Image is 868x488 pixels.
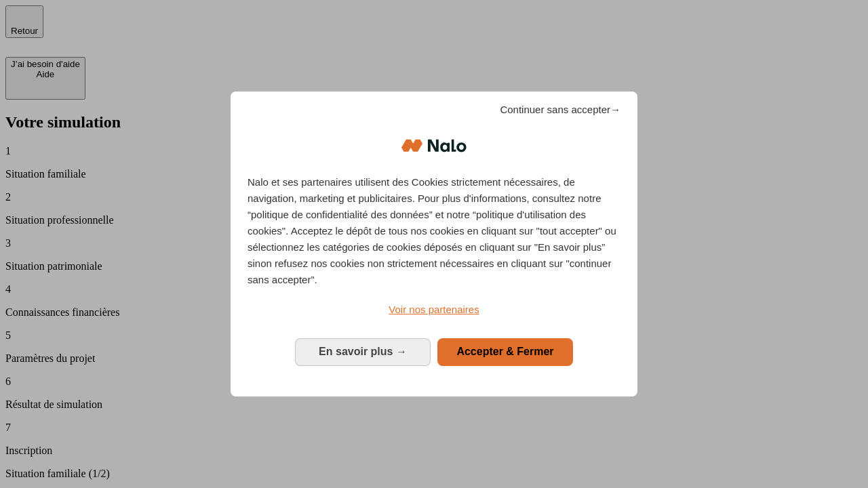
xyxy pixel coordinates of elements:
a: Voir nos partenaires [248,302,620,318]
p: Nalo et ses partenaires utilisent des Cookies strictement nécessaires, de navigation, marketing e... [248,174,620,288]
button: En savoir plus: Configurer vos consentements [295,338,431,365]
span: Accepter & Fermer [456,346,553,357]
img: Logo [401,125,467,166]
span: Voir nos partenaires [389,304,479,315]
div: Bienvenue chez Nalo Gestion du consentement [231,91,637,396]
button: Accepter & Fermer: Accepter notre traitement des données et fermer [437,338,573,365]
span: En savoir plus → [319,346,407,357]
span: Continuer sans accepter→ [500,102,620,118]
